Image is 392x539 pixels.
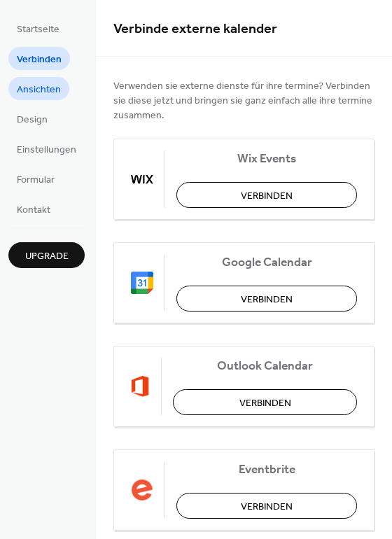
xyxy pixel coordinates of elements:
[113,79,374,123] span: Verwenden sie externe dienste für ihre termine? Verbinden sie diese jetzt und bringen sie ganz ei...
[8,167,63,190] a: Formular
[8,47,70,70] a: Verbinden
[8,137,85,160] a: Einstellungen
[131,375,150,398] img: outlook
[8,197,59,220] a: Kontakt
[176,286,357,311] button: Verbinden
[131,479,153,501] img: eventbrite
[17,83,61,97] span: Ansichten
[176,182,357,208] button: Verbinden
[17,173,55,188] span: Formular
[241,500,293,514] span: Verbinden
[17,203,50,218] span: Kontakt
[131,168,153,190] img: wix
[173,389,357,415] button: Verbinden
[17,143,76,157] span: Einstellungen
[8,77,69,100] a: Ansichten
[8,17,68,40] a: Startseite
[17,22,59,37] span: Startseite
[173,359,357,374] span: Outlook Calendar
[176,255,357,270] span: Google Calendar
[176,152,357,167] span: Wix Events
[17,52,62,67] span: Verbinden
[131,272,153,294] img: google
[25,249,69,264] span: Upgrade
[8,242,85,268] button: Upgrade
[241,293,293,307] span: Verbinden
[241,189,293,204] span: Verbinden
[17,113,48,127] span: Design
[176,463,357,477] span: Eventbrite
[239,396,291,411] span: Verbinden
[176,493,357,519] button: Verbinden
[113,15,277,43] span: Verbinde externe kalender
[8,107,56,130] a: Design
